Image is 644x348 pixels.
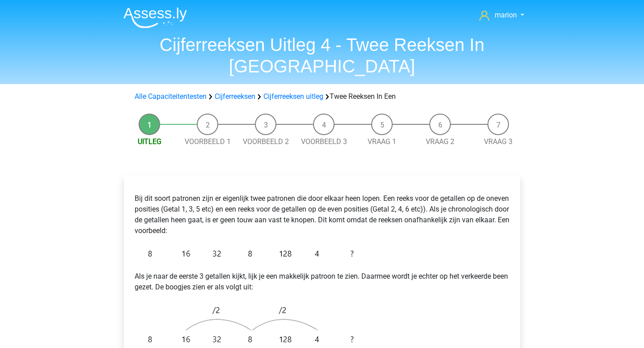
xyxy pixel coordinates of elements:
h1: Cijferreeksen Uitleg 4 - Twee Reeksen In [GEOGRAPHIC_DATA] [116,34,528,77]
a: marion [476,10,528,21]
div: Twee Reeksen In Een [131,91,513,102]
a: Alle Capaciteitentesten [135,92,207,101]
a: Cijferreeksen [215,92,255,101]
a: Vraag 1 [368,137,396,146]
img: Assessly [123,7,187,28]
a: Voorbeeld 1 [185,137,231,146]
a: Vraag 3 [484,137,513,146]
img: Intertwinging_intro_1.png [135,243,358,264]
a: Cijferreeksen uitleg [263,92,323,101]
p: Bij dit soort patronen zijn er eigenlijk twee patronen die door elkaar heen lopen. Een reeks voor... [135,193,509,236]
a: Vraag 2 [426,137,454,146]
a: Voorbeeld 3 [301,137,347,146]
p: Als je naar de eerste 3 getallen kijkt, lijk je een makkelijk patroon te zien. Daarmee wordt je e... [135,271,509,293]
a: Voorbeeld 2 [243,137,289,146]
span: marion [495,11,517,19]
a: Uitleg [138,137,161,146]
